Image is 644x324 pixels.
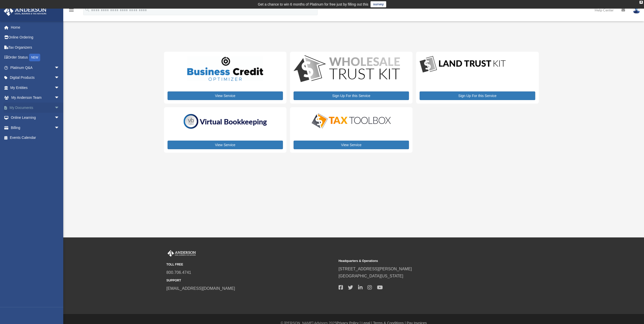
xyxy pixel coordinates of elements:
[294,141,409,149] a: View Service
[420,91,535,100] a: Sign Up For this Service
[54,73,65,83] span: arrow_drop_down
[54,103,65,113] span: arrow_drop_down
[68,9,74,13] a: menu
[85,7,90,12] i: search
[29,54,40,61] div: NEW
[167,262,335,267] small: TOLL FREE
[168,141,283,149] a: View Service
[167,286,235,291] a: [EMAIL_ADDRESS][DOMAIN_NAME]
[258,1,368,7] div: Get a chance to win 6 months of Platinum for free just by filling out this
[294,91,409,100] a: Sign Up For this Service
[54,63,65,73] span: arrow_drop_down
[4,63,67,73] a: Platinum Q&Aarrow_drop_down
[167,250,197,257] img: Anderson Advisors Platinum Portal
[339,274,403,278] a: [GEOGRAPHIC_DATA][US_STATE]
[639,1,643,4] div: close
[4,133,67,143] a: Events Calendar
[54,83,65,93] span: arrow_drop_down
[54,93,65,103] span: arrow_drop_down
[339,267,412,271] a: [STREET_ADDRESS][PERSON_NAME]
[4,103,67,113] a: My Documentsarrow_drop_down
[294,55,400,83] img: WS-Trust-Kit-lgo-1.jpg
[4,83,67,93] a: My Entitiesarrow_drop_down
[167,278,335,283] small: SUPPORT
[4,32,67,43] a: Online Ordering
[633,6,640,14] img: User Pic
[54,123,65,133] span: arrow_drop_down
[4,52,67,63] a: Order StatusNEW
[4,113,67,123] a: Online Learningarrow_drop_down
[167,270,191,275] a: 800.706.4741
[4,123,67,133] a: Billingarrow_drop_down
[54,113,65,123] span: arrow_drop_down
[370,1,386,7] a: survey
[4,42,67,52] a: Tax Organizers
[420,55,506,74] img: LandTrust_lgo-1.jpg
[339,258,507,264] small: Headquarters & Operations
[68,7,74,13] i: menu
[4,22,67,32] a: Home
[168,91,283,100] a: View Service
[4,93,67,103] a: My Anderson Teamarrow_drop_down
[4,73,65,83] a: Digital Productsarrow_drop_down
[2,6,48,16] img: Anderson Advisors Platinum Portal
